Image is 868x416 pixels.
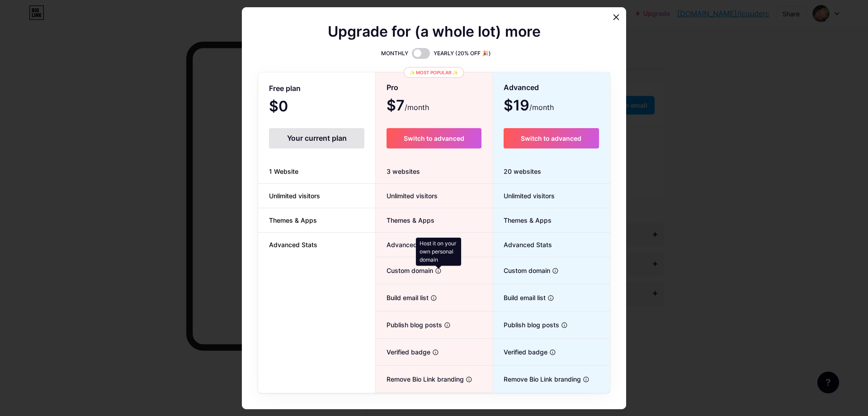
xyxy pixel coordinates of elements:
[405,102,429,113] span: /month
[493,320,559,330] span: Publish blog posts
[493,347,547,357] span: Verified badge
[521,134,581,142] span: Switch to advanced
[387,100,429,113] span: $7
[376,266,433,275] span: Custom domain
[504,128,599,148] button: Switch to advanced
[376,347,430,357] span: Verified badge
[493,159,610,184] div: 20 websites
[493,215,552,225] span: Themes & Apps
[269,128,364,148] div: Your current plan
[387,80,398,96] span: Pro
[504,80,539,96] span: Advanced
[376,293,429,302] span: Build email list
[269,81,301,96] span: Free plan
[404,67,464,78] div: ✨ Most popular ✨
[376,374,464,384] span: Remove Bio Link branding
[493,374,581,384] span: Remove Bio Link branding
[387,128,481,148] button: Switch to advanced
[504,100,554,113] span: $19
[493,266,550,275] span: Custom domain
[381,49,408,58] span: MONTHLY
[493,293,546,302] span: Build email list
[376,215,434,225] span: Themes & Apps
[258,167,309,176] span: 1 Website
[258,240,328,249] span: Advanced Stats
[269,101,312,114] span: $0
[404,134,464,142] span: Switch to advanced
[493,191,555,201] span: Unlimited visitors
[529,102,554,113] span: /month
[376,159,492,184] div: 3 websites
[376,191,438,201] span: Unlimited visitors
[376,240,435,249] span: Advanced Stats
[376,320,442,330] span: Publish blog posts
[493,240,552,249] span: Advanced Stats
[328,26,541,37] span: Upgrade for (a whole lot) more
[258,215,328,225] span: Themes & Apps
[434,49,491,58] span: YEARLY (20% OFF 🎉)
[258,191,331,201] span: Unlimited visitors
